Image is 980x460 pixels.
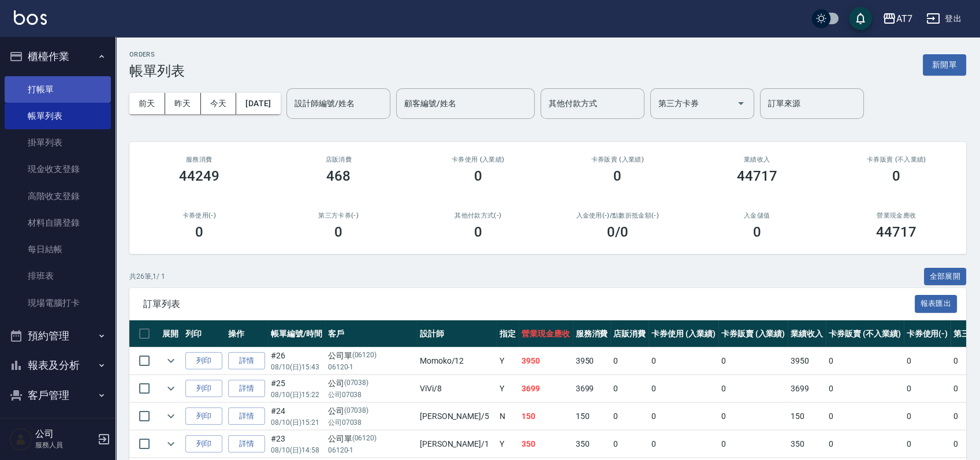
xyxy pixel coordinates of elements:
[334,224,342,240] h3: 0
[474,168,482,184] h3: 0
[5,183,111,210] a: 高階收支登錄
[878,7,917,31] button: AT7
[841,156,953,163] h2: 卡券販賣 (不入業績)
[904,403,951,430] td: 0
[182,320,225,347] th: 列印
[129,271,165,282] p: 共 26 筆, 1 / 1
[271,362,322,372] p: 08/10 (日) 15:43
[562,212,674,219] h2: 入金使用(-) /點數折抵金額(-)
[5,410,111,440] button: 員工及薪資
[179,168,219,184] h3: 44249
[268,431,325,458] td: #23
[924,268,967,286] button: 全部展開
[185,380,222,398] button: 列印
[474,224,482,240] h3: 0
[162,352,180,369] button: expand row
[5,76,111,103] a: 打帳單
[328,417,414,428] p: 公司07038
[610,375,649,402] td: 0
[788,431,826,458] td: 350
[737,168,777,184] h3: 44717
[5,103,111,129] a: 帳單列表
[129,63,185,79] h3: 帳單列表
[5,42,111,72] button: 櫃檯作業
[165,93,201,114] button: 昨天
[5,210,111,236] a: 材料自購登錄
[268,347,325,375] td: #26
[228,380,265,398] a: 詳情
[788,320,826,347] th: 業績收入
[129,51,185,58] h2: ORDERS
[788,347,826,375] td: 3950
[185,352,222,370] button: 列印
[417,320,497,347] th: 設計師
[328,362,414,372] p: 06120-1
[607,224,628,240] h3: 0 /0
[271,390,322,400] p: 08/10 (日) 15:22
[876,224,916,240] h3: 44717
[9,428,32,451] img: Person
[610,431,649,458] td: 0
[325,320,417,347] th: 客戶
[718,347,788,375] td: 0
[892,168,900,184] h3: 0
[143,298,915,310] span: 訂單列表
[268,375,325,402] td: #25
[904,375,951,402] td: 0
[732,94,750,113] button: Open
[228,435,265,453] a: 詳情
[519,403,573,430] td: 150
[826,375,903,402] td: 0
[497,320,519,347] th: 指定
[753,224,761,240] h3: 0
[826,431,903,458] td: 0
[159,320,182,347] th: 展開
[718,403,788,430] td: 0
[326,168,351,184] h3: 468
[788,403,826,430] td: 150
[328,390,414,400] p: 公司07038
[201,93,237,114] button: 今天
[228,352,265,370] a: 詳情
[417,347,497,375] td: Momoko /12
[5,350,111,380] button: 報表及分析
[649,375,718,402] td: 0
[573,403,611,430] td: 150
[283,212,395,219] h2: 第三方卡券(-)
[236,93,280,114] button: [DATE]
[268,403,325,430] td: #24
[896,12,912,26] div: AT7
[271,417,322,428] p: 08/10 (日) 15:21
[283,156,395,163] h2: 店販消費
[519,320,573,347] th: 營業現金應收
[826,347,903,375] td: 0
[328,405,414,417] div: 公司
[915,295,957,313] button: 報表匯出
[195,224,203,240] h3: 0
[904,320,951,347] th: 卡券使用(-)
[328,350,414,362] div: 公司單
[649,320,718,347] th: 卡券使用 (入業績)
[826,403,903,430] td: 0
[352,350,377,362] p: (06120)
[225,320,268,347] th: 操作
[185,407,222,425] button: 列印
[328,445,414,455] p: 06120-1
[610,347,649,375] td: 0
[417,375,497,402] td: ViVi /8
[5,321,111,351] button: 預約管理
[497,347,519,375] td: Y
[143,156,255,163] h3: 服務消費
[519,431,573,458] td: 350
[573,320,611,347] th: 服務消費
[841,212,953,219] h2: 營業現金應收
[519,347,573,375] td: 3950
[35,428,94,440] h5: 公司
[344,405,369,417] p: (07038)
[162,380,180,397] button: expand row
[610,320,649,347] th: 店販消費
[497,431,519,458] td: Y
[14,10,47,25] img: Logo
[718,375,788,402] td: 0
[5,236,111,263] a: 每日結帳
